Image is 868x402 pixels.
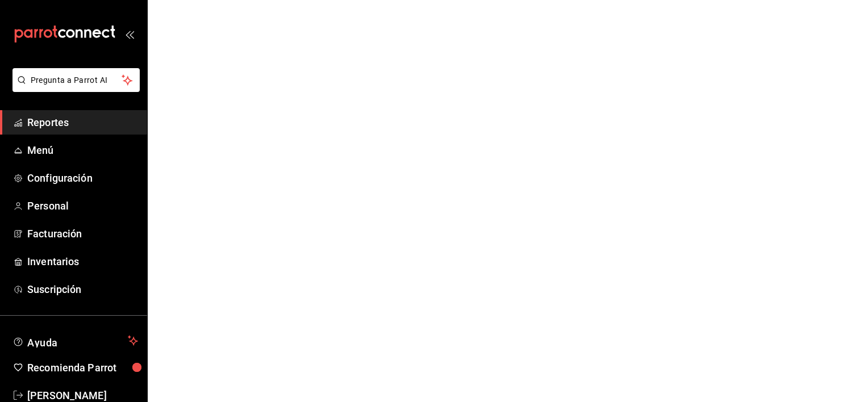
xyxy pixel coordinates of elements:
[8,82,140,94] a: Pregunta a Parrot AI
[27,228,82,240] font: Facturación
[27,390,107,401] font: [PERSON_NAME]
[31,74,122,86] span: Pregunta a Parrot AI
[27,334,123,347] span: Ayuda
[27,256,79,267] font: Inventarios
[27,283,81,295] font: Suscripción
[27,144,54,156] font: Menú
[27,172,93,184] font: Configuración
[12,68,140,92] button: Pregunta a Parrot AI
[27,116,69,128] font: Reportes
[27,362,116,374] font: Recomienda Parrot
[125,30,134,39] button: open_drawer_menu
[27,200,69,212] font: Personal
